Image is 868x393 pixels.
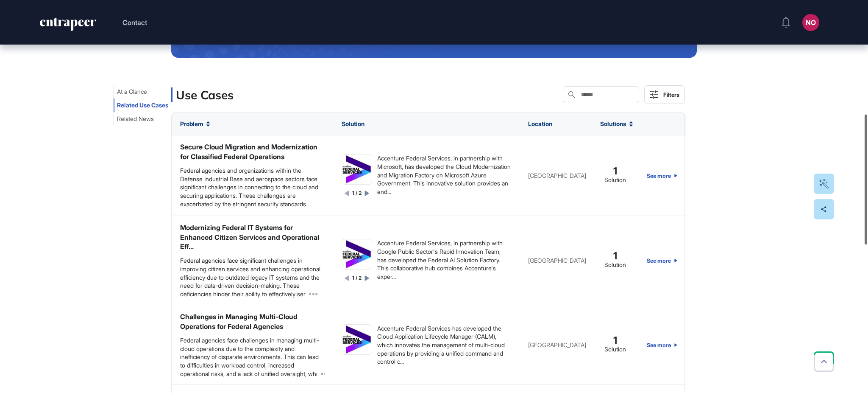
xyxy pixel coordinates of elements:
div: [GEOGRAPHIC_DATA] [528,342,583,348]
div: Federal agencies face challenges in managing multi-cloud operations due to the complexity and ine... [180,336,325,378]
div: [GEOGRAPHIC_DATA] [528,172,583,179]
a: See more [647,142,677,209]
div: Solution [604,345,626,354]
div: [GEOGRAPHIC_DATA] [528,257,583,264]
div: 1 / 2 [352,190,362,197]
span: 1 [613,337,617,345]
div: Solution [604,176,626,184]
button: Filters [644,85,685,104]
img: image [342,325,372,354]
div: Accenture Federal Services, in partnership with Microsoft, has developed the Cloud Modernization ... [377,154,511,196]
span: Problem [180,121,203,127]
div: Accenture Federal Services has developed the Cloud Application Lifecycle Manager (CALM), which in... [377,324,511,366]
a: image [342,239,372,269]
button: Related News [114,112,157,126]
img: image [342,154,372,184]
a: See more [647,312,677,378]
span: Solutions [600,121,626,127]
span: At a Glance [117,88,147,95]
div: Modernizing Federal IT Systems for Enhanced Citizen Services and Operational Eff... [180,223,325,251]
div: Secure Cloud Migration and Modernization for Classified Federal Operations [180,142,325,161]
div: Solution [604,261,626,269]
button: NO [802,14,819,31]
span: 1 [613,252,617,260]
a: See more [647,223,677,298]
div: Accenture Federal Services, in partnership with Google Public Sector's Rapid Innovation Team, has... [377,239,511,281]
a: entrapeer-logo [39,18,97,34]
span: Location [528,121,552,127]
span: Related Use Cases [117,102,168,109]
span: 1 [613,167,617,175]
span: Solution [342,121,364,127]
img: image [342,239,372,269]
h3: Use Cases [176,87,234,102]
div: Federal agencies face significant challenges in improving citizen services and enhancing operatio... [180,256,325,298]
div: Filters [663,91,679,98]
div: Challenges in Managing Multi-Cloud Operations for Federal Agencies [180,312,325,331]
button: Related Use Cases [114,98,172,112]
div: Federal agencies and organizations within the Defense Industrial Base and aerospace sectors face ... [180,166,325,209]
a: image [342,154,372,185]
button: Contact [122,17,147,28]
div: 1 / 2 [352,275,362,282]
span: Related News [117,115,154,122]
button: At a Glance [114,85,150,98]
